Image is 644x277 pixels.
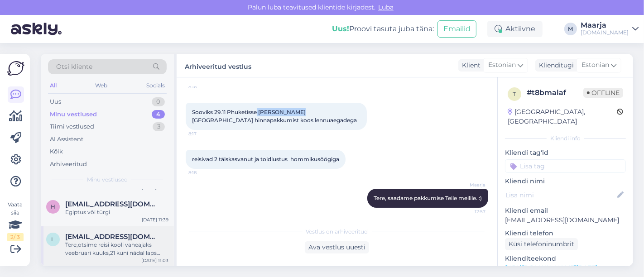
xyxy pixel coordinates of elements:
[505,238,578,250] div: Küsi telefoninumbrit
[505,254,626,263] p: Klienditeekond
[94,80,110,91] div: Web
[188,169,222,176] span: 8:18
[87,176,128,184] span: Minu vestlused
[332,24,349,33] b: Uus!
[50,110,97,119] div: Minu vestlused
[505,134,626,143] div: Kliendi info
[7,233,24,241] div: 2 / 3
[50,97,61,106] div: Uus
[305,241,369,253] div: Ava vestlus uuesti
[144,80,167,91] div: Socials
[583,88,623,98] span: Offline
[188,83,222,90] span: 8:16
[375,3,396,11] span: Luba
[505,190,615,200] input: Lisa nimi
[7,201,24,241] div: Vaata siia
[508,107,617,126] div: [GEOGRAPHIC_DATA], [GEOGRAPHIC_DATA]
[505,206,626,215] p: Kliendi email
[488,60,516,70] span: Estonian
[65,200,159,208] span: hannapahn@gmail.com
[65,208,168,216] div: Egiptus või türgi
[452,181,485,188] span: Maarja
[505,229,626,238] p: Kliendi telefon
[152,97,165,106] div: 0
[185,59,251,72] label: Arhiveeritud vestlus
[51,203,55,210] span: h
[192,156,339,162] span: reisivad 2 täiskasvanut ja toidlustus hommikusöögiga
[50,160,87,169] div: Arhiveeritud
[452,208,485,215] span: 12:57
[582,60,609,70] span: Estonian
[458,61,481,70] div: Klient
[152,110,165,119] div: 4
[306,228,368,236] span: Vestlus on arhiveeritud
[527,87,583,98] div: # t8bmalaf
[50,135,83,144] div: AI Assistent
[505,215,626,225] p: [EMAIL_ADDRESS][DOMAIN_NAME]
[513,91,516,97] span: t
[153,122,165,131] div: 3
[7,61,24,76] img: Askly Logo
[192,109,357,124] span: Sooviks 29.11 Phuketisse [PERSON_NAME][GEOGRAPHIC_DATA] hinnapakkumist koos lennuaegadega
[50,147,63,156] div: Kõik
[505,148,626,158] p: Kliendi tag'id
[141,257,168,264] div: [DATE] 11:03
[581,22,629,29] div: Maarja
[505,159,626,173] input: Lisa tag
[50,122,94,131] div: Tiimi vestlused
[437,20,476,38] button: Emailid
[374,195,482,201] span: Tere, saadame pakkumise Teile meilile. :)
[581,29,629,36] div: [DOMAIN_NAME]
[581,22,639,36] a: Maarja[DOMAIN_NAME]
[56,62,92,72] span: Otsi kliente
[564,23,577,35] div: M
[65,241,168,257] div: Tere,otsime reisi kooli vaheajaks veebruari kuuks,21 kuni nädal laps eelistaks liutorusi
[52,236,55,243] span: L
[505,177,626,186] p: Kliendi nimi
[535,61,574,70] div: Klienditugi
[332,24,434,34] div: Proovi tasuta juba täna:
[142,216,168,223] div: [DATE] 11:39
[188,130,222,137] span: 8:17
[505,264,597,272] a: [URL][DOMAIN_NAME][DATE]
[48,80,58,91] div: All
[65,233,159,241] span: Liia.kannik@mail.ee
[487,21,543,37] div: Aktiivne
